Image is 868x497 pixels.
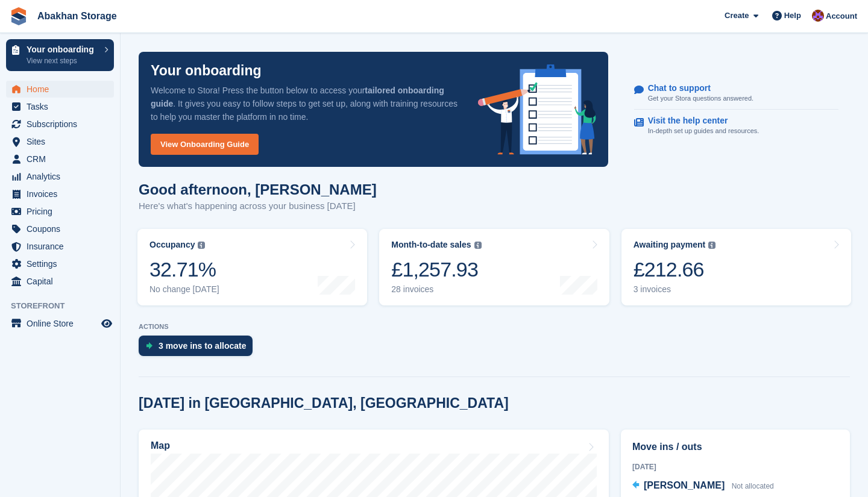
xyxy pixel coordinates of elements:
a: Your onboarding View next steps [6,39,114,71]
div: Awaiting payment [634,240,706,250]
a: menu [6,168,114,185]
a: menu [6,116,114,133]
a: menu [6,273,114,290]
a: Awaiting payment £212.66 3 invoices [621,229,851,305]
a: Visit the help center In-depth set up guides and resources. [634,110,838,142]
p: Your onboarding [27,45,98,54]
a: [PERSON_NAME] Not allocated [632,478,774,494]
div: 3 invoices [634,284,716,295]
img: stora-icon-8386f47178a22dfd0bd8f6a31ec36ba5ce8667c1dd55bd0f319d3a0aa187defe.svg [10,7,28,25]
a: Preview store [99,316,114,331]
span: Sites [27,133,99,150]
p: ACTIONS [139,323,850,331]
a: menu [6,81,114,98]
h2: [DATE] in [GEOGRAPHIC_DATA], [GEOGRAPHIC_DATA] [139,395,509,411]
span: Settings [27,255,99,272]
span: Help [784,10,801,22]
a: menu [6,133,114,150]
span: Online Store [27,315,99,332]
span: Account [826,10,857,22]
p: Visit the help center [648,116,750,126]
div: Occupancy [149,240,195,250]
img: onboarding-info-6c161a55d2c0e0a8cae90662b2fe09162a5109e8cc188191df67fb4f79e88e88.svg [478,64,596,155]
span: Insurance [27,238,99,255]
img: icon-info-grey-7440780725fd019a000dd9b08b2336e03edf1995a4989e88bcd33f0948082b44.svg [198,242,205,249]
a: menu [6,255,114,272]
img: icon-info-grey-7440780725fd019a000dd9b08b2336e03edf1995a4989e88bcd33f0948082b44.svg [474,242,482,249]
h1: Good afternoon, [PERSON_NAME] [139,181,377,198]
h2: Move ins / outs [632,440,838,454]
a: Chat to support Get your Stora questions answered. [634,77,838,110]
a: menu [6,315,114,332]
span: CRM [27,151,99,167]
a: Month-to-date sales £1,257.93 28 invoices [379,229,609,305]
div: 3 move ins to allocate [159,341,247,351]
p: Your onboarding [151,64,262,78]
span: Not allocated [732,482,774,490]
p: Here's what's happening across your business [DATE] [139,199,377,213]
div: No change [DATE] [149,284,219,295]
a: Occupancy 32.71% No change [DATE] [137,229,367,305]
span: Storefront [11,300,120,312]
a: menu [6,98,114,115]
div: 32.71% [149,257,219,282]
span: Invoices [27,186,99,202]
span: Tasks [27,98,99,115]
span: Subscriptions [27,116,99,133]
a: menu [6,220,114,237]
div: [DATE] [632,461,838,472]
p: View next steps [27,55,98,66]
span: [PERSON_NAME] [644,480,725,490]
p: Get your Stora questions answered. [648,93,753,104]
span: Capital [27,273,99,290]
span: Coupons [27,220,99,237]
span: Create [725,10,749,22]
div: £212.66 [634,257,716,282]
span: Home [27,81,99,98]
span: Pricing [27,203,99,220]
p: Welcome to Stora! Press the button below to access your . It gives you easy to follow steps to ge... [151,84,459,123]
a: menu [6,151,114,167]
div: 28 invoices [391,284,481,295]
p: In-depth set up guides and resources. [648,126,759,136]
a: menu [6,186,114,202]
a: View Onboarding Guide [151,134,259,155]
a: menu [6,203,114,220]
div: £1,257.93 [391,257,481,282]
img: icon-info-grey-7440780725fd019a000dd9b08b2336e03edf1995a4989e88bcd33f0948082b44.svg [708,242,715,249]
a: menu [6,238,114,255]
img: William Abakhan [812,10,824,22]
div: Month-to-date sales [391,240,471,250]
h2: Map [151,440,170,451]
span: Analytics [27,168,99,185]
a: 3 move ins to allocate [139,336,259,362]
p: Chat to support [648,83,744,93]
a: Abakhan Storage [33,6,122,26]
img: move_ins_to_allocate_icon-fdf77a2bb77ea45bf5b3d319d69a93e2d87916cf1d5bf7949dd705db3b84f3ca.svg [146,342,153,349]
